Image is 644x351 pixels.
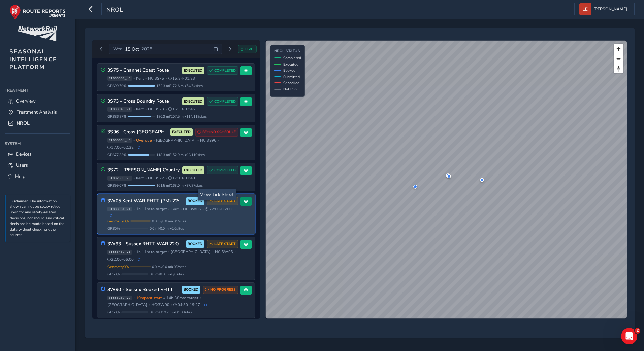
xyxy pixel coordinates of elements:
span: ST883046_v4 [107,107,132,112]
span: • [133,296,135,300]
span: 2 [635,328,640,334]
span: Completed [283,55,301,61]
span: 0.0 mi / 0.0 mi • 0 / 2 sites [152,264,186,269]
span: Devices [16,151,32,157]
h4: NROL Status [274,49,301,53]
span: LATE START [214,198,236,204]
h3: 3S72 - [PERSON_NAME] Country [107,167,180,173]
span: • [133,207,135,211]
span: NROL [106,6,123,15]
span: HC: 3S75 [148,76,164,81]
span: HC: 3S72 [148,175,164,181]
button: Previous day [96,45,107,53]
button: Zoom out [614,54,623,64]
a: NROL [5,118,70,129]
button: Zoom in [614,44,623,54]
span: 17:10 - 01:49 [168,175,195,181]
a: Overview [5,95,70,107]
span: COMPLETED [214,99,236,104]
span: Kent [136,107,144,112]
span: BOOKED [184,287,198,292]
span: EXECUTED [184,68,202,73]
img: rr logo [9,5,66,20]
span: Overview [16,98,36,104]
span: • [166,176,167,180]
span: GPS 0 % [107,226,120,231]
span: 14h 38m to target [166,295,198,301]
span: GPS 77.33 % [107,152,127,157]
span: • [145,107,147,111]
span: [GEOGRAPHIC_DATA] [171,249,211,255]
span: • [200,296,201,300]
span: EXECUTED [184,99,202,104]
span: 0.0 mi / 0.0 mi • 0 / 0 sites [150,226,184,231]
span: • [145,77,147,80]
span: 15 Oct [125,46,139,52]
span: GPS 0 % [107,272,120,277]
span: HC: 3S96 [200,138,216,143]
span: 118.3 mi / 152.9 mi • 92 / 110 sites [156,152,205,157]
span: Kent [136,76,144,81]
span: Not Run [283,87,297,92]
span: ST882809_v3 [107,176,132,181]
div: System [5,139,70,149]
span: 0.0 mi / 0.0 mi • 0 / 2 sites [152,219,186,224]
span: Booked [283,68,295,73]
span: NROL [17,120,30,126]
div: Treatment [5,85,70,95]
span: 2025 [141,46,152,52]
span: ST883550_v3 [107,76,132,81]
span: • [168,250,169,254]
span: HC: 3W05 [183,207,201,212]
span: • [133,107,135,111]
button: Next day [224,45,235,53]
span: NO PROGRESS [210,287,236,292]
span: 04:30 - 19:27 [173,302,200,307]
span: Kent [171,207,179,212]
span: GPS 99.79 % [107,83,127,88]
a: Devices [5,149,70,160]
h3: 3S75 - Channel Coast Route [107,68,180,73]
span: SEASONAL INTELLIGENCE PLATFORM [9,48,57,71]
span: • [202,207,204,211]
span: • [133,250,135,254]
span: 172.3 mi / 172.6 mi • 74 / 74 sites [156,83,203,88]
span: • [133,139,135,142]
span: 0.0 mi / 319.7 mi • 0 / 108 sites [150,310,192,315]
span: [GEOGRAPHIC_DATA] [107,302,147,307]
span: 0.0 mi / 0.0 mi • 0 / 0 sites [150,272,184,277]
span: Overdue [136,138,152,143]
h3: 3W05 Kent WAR RHTT (PM) 22:00 - 06:00 [107,198,184,204]
canvas: Map [266,41,627,318]
span: LATE START [214,241,236,247]
span: BOOKED [188,198,202,204]
span: • [166,107,167,111]
h3: 3S73 - Cross Boundry Route [107,99,180,104]
span: 180.3 mi / 207.5 mi • 114 / 118 sites [156,114,207,119]
img: customer logo [18,26,57,41]
span: 22:00 - 06:00 [107,257,134,262]
span: LIVE [245,47,253,52]
iframe: Intercom live chat [621,328,637,344]
a: Users [5,160,70,171]
span: ST885259_v2 [107,296,132,300]
span: Treatment Analysis [17,109,57,115]
span: 161.5 mi / 163.0 mi • 87 / 87 sites [156,183,203,188]
span: [PERSON_NAME] [593,3,627,15]
span: • [234,250,236,254]
button: [PERSON_NAME] [579,3,630,15]
span: Executed [283,62,298,67]
span: 1h 11m to target [136,249,167,255]
h3: 3S96 - Cross [GEOGRAPHIC_DATA] [107,129,168,135]
span: GPS 86.87 % [107,114,127,119]
span: COMPLETED [214,68,236,73]
span: Users [16,162,28,168]
span: • [133,176,135,180]
span: • [153,139,155,142]
span: • [149,303,150,307]
span: 1h 11m to target [136,206,167,212]
span: • [212,250,214,254]
span: BEHIND SCHEDULE [202,129,236,135]
span: • [197,139,199,142]
span: Help [15,173,25,180]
